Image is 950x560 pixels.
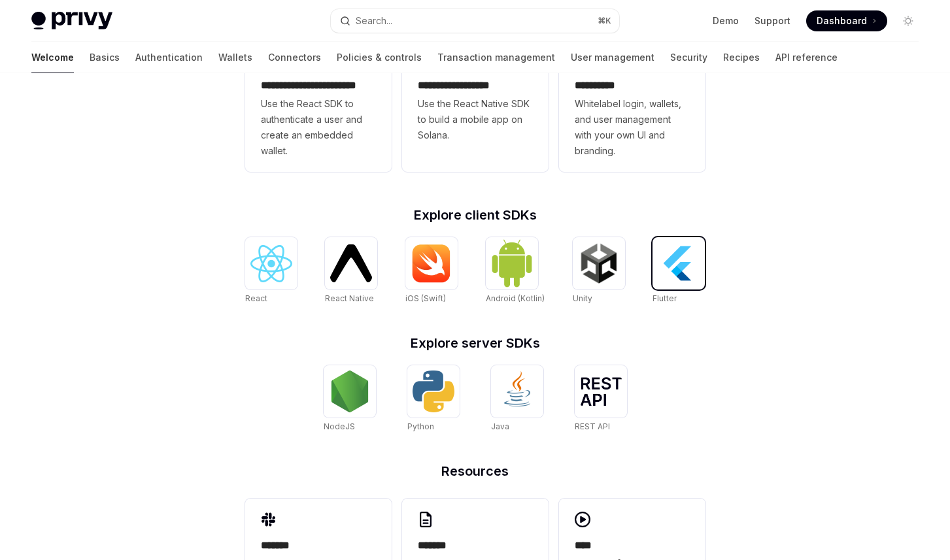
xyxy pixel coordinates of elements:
[90,42,120,73] a: Basics
[402,39,549,172] a: **** **** **** ***Use the React Native SDK to build a mobile app on Solana.
[578,242,620,284] img: Unity
[775,42,838,73] a: API reference
[575,365,627,433] a: REST APIREST API
[723,42,760,73] a: Recipes
[31,12,112,30] img: light logo
[407,365,460,433] a: PythonPython
[486,237,545,305] a: Android (Kotlin)Android (Kotlin)
[331,9,620,33] button: Search...⌘K
[245,237,297,305] a: ReactReact
[324,365,376,433] a: NodeJSNodeJS
[324,421,355,431] span: NodeJS
[437,42,555,73] a: Transaction management
[407,421,434,431] span: Python
[713,14,739,27] a: Demo
[486,293,545,303] span: Android (Kotlin)
[325,293,374,303] span: React Native
[573,293,592,303] span: Unity
[496,371,538,412] img: Java
[653,237,705,305] a: FlutterFlutter
[575,421,610,431] span: REST API
[898,10,919,31] button: Toggle dark mode
[405,237,458,305] a: iOS (Swift)iOS (Swift)
[245,337,705,350] h2: Explore server SDKs
[573,237,625,305] a: UnityUnity
[330,244,372,282] img: React Native
[670,42,707,73] a: Security
[245,465,705,478] h2: Resources
[575,96,690,159] span: Whitelabel login, wallets, and user management with your own UI and branding.
[413,371,454,412] img: Python
[598,16,611,26] span: ⌘ K
[356,13,392,29] div: Search...
[806,10,887,31] a: Dashboard
[245,293,267,303] span: React
[329,371,371,412] img: NodeJS
[268,42,321,73] a: Connectors
[580,377,622,406] img: REST API
[250,245,292,282] img: React
[245,208,705,222] h2: Explore client SDKs
[405,293,446,303] span: iOS (Swift)
[411,244,452,283] img: iOS (Swift)
[337,42,422,73] a: Policies & controls
[218,42,252,73] a: Wallets
[491,239,533,288] img: Android (Kotlin)
[31,42,74,73] a: Welcome
[491,365,543,433] a: JavaJava
[325,237,377,305] a: React NativeReact Native
[491,421,509,431] span: Java
[658,242,700,284] img: Flutter
[755,14,790,27] a: Support
[418,96,533,143] span: Use the React Native SDK to build a mobile app on Solana.
[653,293,677,303] span: Flutter
[571,42,654,73] a: User management
[559,39,705,172] a: **** *****Whitelabel login, wallets, and user management with your own UI and branding.
[261,96,376,159] span: Use the React SDK to authenticate a user and create an embedded wallet.
[135,42,203,73] a: Authentication
[817,14,867,27] span: Dashboard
